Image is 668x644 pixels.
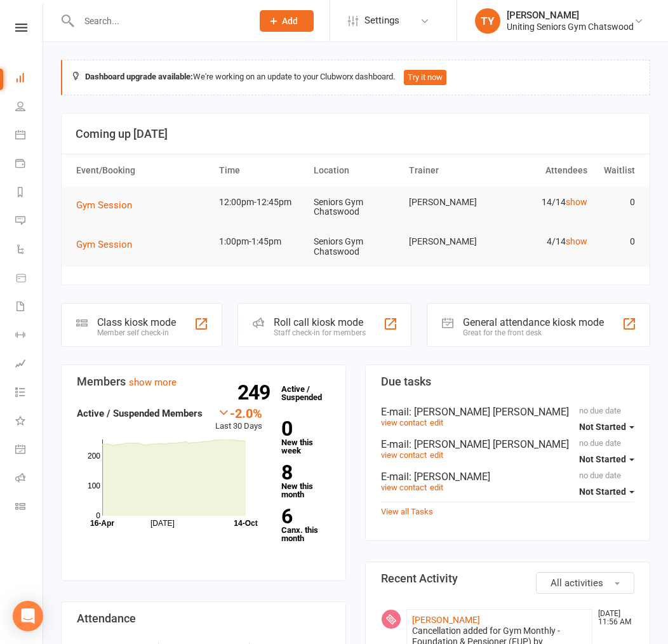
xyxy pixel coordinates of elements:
[213,154,309,187] th: Time
[593,227,641,257] td: 0
[15,465,44,493] a: Roll call kiosk mode
[15,65,44,93] a: Dashboard
[566,197,587,207] a: show
[579,454,626,464] span: Not Started
[15,408,44,436] a: What's New
[381,471,634,483] div: E-mail
[593,154,641,187] th: Waitlist
[237,383,275,402] strong: 249
[97,316,176,328] div: Class kiosk mode
[274,328,366,337] div: Staff check-in for members
[15,351,44,379] a: Assessments
[381,572,634,585] h3: Recent Activity
[77,408,203,419] strong: Active / Suspended Members
[274,316,366,328] div: Roll call kiosk mode
[381,483,427,492] a: view contact
[381,375,634,388] h3: Due tasks
[463,316,604,328] div: General attendance kiosk mode
[15,179,44,208] a: Reports
[536,572,634,594] button: All activities
[409,406,569,418] span: : [PERSON_NAME] [PERSON_NAME]
[129,377,177,388] a: show more
[15,436,44,465] a: General attendance kiosk mode
[507,10,634,21] div: [PERSON_NAME]
[76,239,132,250] span: Gym Session
[282,16,298,26] span: Add
[475,8,500,34] div: TY
[593,187,641,217] td: 0
[430,418,443,427] a: edit
[498,187,593,217] td: 14/14
[281,507,325,526] strong: 6
[215,406,262,433] div: Last 30 Days
[13,601,43,631] div: Open Intercom Messenger
[281,419,330,455] a: 0New this week
[498,227,593,257] td: 4/14
[15,93,44,122] a: People
[77,375,330,388] h3: Members
[430,483,443,492] a: edit
[498,154,593,187] th: Attendees
[430,450,443,460] a: edit
[551,577,603,589] span: All activities
[260,10,314,32] button: Add
[75,12,243,30] input: Search...
[308,227,403,267] td: Seniors Gym Chatswood
[579,448,634,471] button: Not Started
[77,612,330,625] h3: Attendance
[409,438,569,450] span: : [PERSON_NAME] [PERSON_NAME]
[381,507,433,516] a: View all Tasks
[85,72,193,81] strong: Dashboard upgrade available:
[507,21,634,32] div: Uniting Seniors Gym Chatswood
[15,151,44,179] a: Payments
[579,486,626,497] span: Not Started
[579,415,634,438] button: Not Started
[281,463,330,499] a: 8New this month
[412,615,480,625] a: [PERSON_NAME]
[403,154,498,187] th: Trainer
[15,122,44,151] a: Calendar
[213,187,309,217] td: 12:00pm-12:45pm
[579,480,634,503] button: Not Started
[308,154,403,187] th: Location
[463,328,604,337] div: Great for the front desk
[15,493,44,522] a: Class kiosk mode
[281,507,330,542] a: 6Canx. this month
[403,227,498,257] td: [PERSON_NAME]
[381,406,634,418] div: E-mail
[76,198,141,213] button: Gym Session
[76,237,141,252] button: Gym Session
[213,227,309,257] td: 1:00pm-1:45pm
[15,265,44,293] a: Product Sales
[281,419,325,438] strong: 0
[381,418,427,427] a: view contact
[403,187,498,217] td: [PERSON_NAME]
[592,610,634,626] time: [DATE] 11:56 AM
[364,6,399,35] span: Settings
[404,70,446,85] button: Try it now
[381,450,427,460] a: view contact
[281,463,325,482] strong: 8
[579,422,626,432] span: Not Started
[70,154,213,187] th: Event/Booking
[215,406,262,420] div: -2.0%
[76,128,636,140] h3: Coming up [DATE]
[275,375,331,411] a: 249Active / Suspended
[566,236,587,246] a: show
[61,60,650,95] div: We're working on an update to your Clubworx dashboard.
[97,328,176,337] div: Member self check-in
[76,199,132,211] span: Gym Session
[308,187,403,227] td: Seniors Gym Chatswood
[381,438,634,450] div: E-mail
[409,471,490,483] span: : [PERSON_NAME]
